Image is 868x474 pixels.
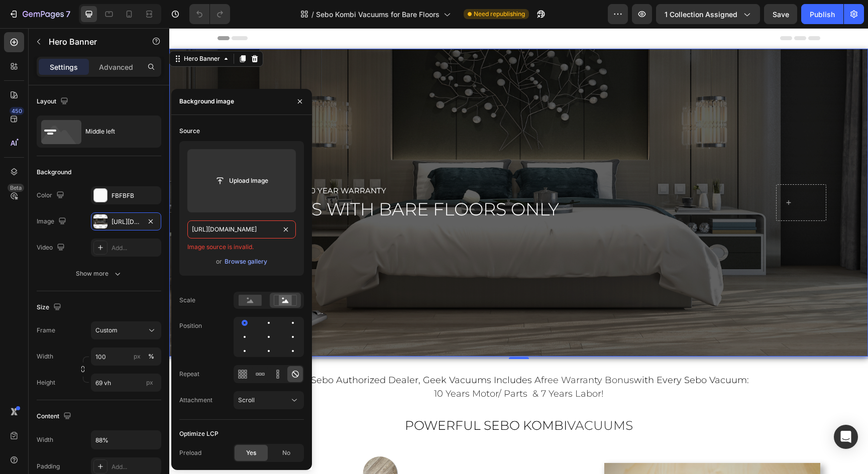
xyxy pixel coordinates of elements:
[37,326,55,335] label: Frame
[372,346,465,358] span: free warranty bonus
[179,396,212,405] div: Attachment
[85,120,147,143] div: Middle left
[191,426,232,466] img: Bare_Floors.png
[179,296,195,305] div: Scale
[187,243,254,252] span: Image source is invalid.
[145,350,157,363] button: px
[179,97,234,106] div: Background image
[465,346,580,358] span: with every sebo vacuum:
[189,4,230,24] div: Undo/Redo
[91,321,161,339] button: Custom
[179,370,199,379] div: Repeat
[37,95,70,108] div: Layout
[95,326,118,335] span: Custom
[112,217,141,226] div: [URL][DOMAIN_NAME]
[773,10,789,19] span: Save
[224,257,268,267] button: Browse gallery
[801,4,843,24] button: Publish
[37,378,55,387] label: Height
[206,172,277,190] button: Upload Image
[37,265,161,283] button: Show more
[398,390,464,405] span: vacuums
[112,244,159,253] div: Add...
[8,184,24,192] div: Beta
[134,352,141,361] div: px
[37,352,53,361] label: Width
[311,9,314,20] span: /
[49,36,134,48] p: Hero Banner
[810,9,835,20] div: Publish
[187,220,296,239] input: https://example.com/image.jpg
[37,462,60,471] div: Padding
[225,257,267,266] div: Browse gallery
[91,374,161,392] input: px
[50,62,78,72] p: Settings
[236,390,398,405] span: powerful sebo kombi
[282,448,290,457] span: No
[37,301,63,314] div: Size
[37,435,53,444] div: Width
[37,241,67,255] div: Video
[179,127,200,136] div: Source
[169,28,868,474] iframe: Design area
[234,391,304,409] button: Scroll
[265,360,435,371] span: 10 years motor/ parts & 7 years labor!
[656,4,760,24] button: 1 collection assigned
[37,168,71,177] div: Background
[474,10,525,19] span: Need republishing
[112,191,159,200] div: FBFBFB
[37,189,66,202] div: Color
[37,410,73,423] div: Content
[112,462,159,471] div: Add...
[238,396,255,404] span: Scroll
[66,8,70,20] p: 7
[91,347,161,366] input: px%
[10,107,24,115] div: 450
[179,429,219,438] div: Optimize LCP
[179,448,201,457] div: Preload
[76,269,123,279] div: Show more
[246,448,256,457] span: Yes
[834,425,858,449] div: Open Intercom Messenger
[764,4,797,24] button: Save
[148,352,154,361] div: %
[131,350,143,363] button: %
[91,431,161,449] input: Auto
[146,379,153,386] span: px
[37,215,68,228] div: Image
[316,9,440,20] span: Sebo Kombi Vacuums for Bare Floors
[216,256,222,268] span: or
[665,9,737,20] span: 1 collection assigned
[4,4,75,24] button: 7
[179,321,202,330] div: Position
[99,62,133,72] p: Advanced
